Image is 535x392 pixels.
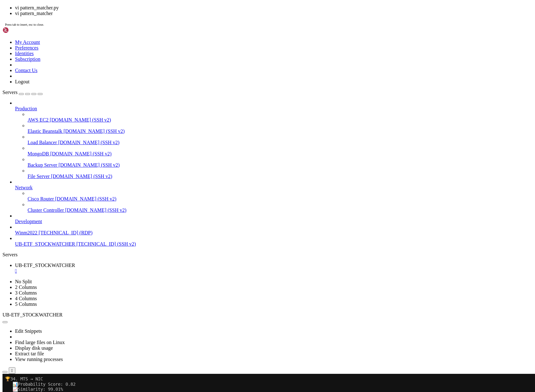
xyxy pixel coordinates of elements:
span: File Server [28,174,50,179]
x-row: Probability Score: 0.78 [3,227,453,232]
span: 🎯 [10,24,15,29]
span: 📈 [10,201,15,206]
li: Elastic Beanstalk [DOMAIN_NAME] (SSH v2) [28,123,532,134]
span: 🔢 [10,50,15,55]
span: 📈 [10,13,15,18]
li: Cisco Router [DOMAIN_NAME] (SSH v2) [28,191,532,202]
span: 36. WAF → APE [8,65,40,70]
x-row: Patterns: 1 [3,206,453,211]
span: 🎯 [10,117,15,123]
a: Subscription [15,56,40,62]
span: Cisco Router [28,196,54,201]
span: UB-ETF_STOCKWATCHER [15,263,75,268]
x-row: ------------------------------------------------------------------------------------------ [3,29,453,34]
span: 🏆 [3,253,8,258]
x-row: (myenv) : $ vi pa [3,346,453,352]
a: 5 Columns [15,301,37,307]
li: Winm2022 [TECHNICAL_ID] (RDP) [15,224,532,236]
x-row: Patterns: 1 [3,143,453,149]
span: 40. IMD → CYL [8,190,40,195]
a: Logout [15,79,29,84]
span: ubuntu@vps-d35ccc65 [20,346,68,351]
x-row: ------------------------------------------------------------------------------------------ [3,247,453,253]
a: Servers [3,90,43,95]
a: No Split [15,279,32,284]
span: Press tab to insert, esc to close. [5,23,44,26]
span: Cluster Controller [28,207,64,213]
li: Development [15,213,532,224]
span: 🔢 [10,112,15,117]
span: 📊 [10,70,15,76]
a: 2 Columns [15,285,37,290]
x-row: ------------------------------------------------------------------------------------------ [3,279,453,284]
x-row: Historical Gain: 60.99% [3,305,453,310]
x-row: Probability Score: 0.79 [3,164,453,169]
x-row: Similarity: 99.16% [3,326,453,331]
x-row: ------------------------------------------------------------------------------------------ [3,216,453,222]
span: Elastic Beanstalk [28,128,62,134]
x-row: Probability Score: 0.82 [3,39,453,44]
a: Find large files on Linux [15,340,65,345]
x-row: Historical Gain: 61.11% [3,336,453,341]
span: 🏆 [3,159,8,164]
x-row: Probability Score: 0.80 [3,70,453,76]
a: File Server [DOMAIN_NAME] (SSH v2) [28,174,532,179]
span: [DOMAIN_NAME] (SSH v2) [58,140,120,145]
x-row: ------------------------------------------------------------------------------------------ [3,185,453,190]
x-row: Patterns: 2 [3,112,453,117]
x-row: Similarity: 99.00% [3,263,453,268]
x-row: Probability Score: 0.82 [3,8,453,13]
span: 🎯 [10,55,15,60]
x-row: Historical Gain: 72.52% [3,55,453,60]
span: Backup Server [28,162,57,168]
x-row: Probability Score: 0.78 [3,258,453,263]
span: 🏆 [3,3,8,8]
span: 🏆 [3,315,8,321]
x-row: Patterns: 1 [3,175,453,180]
span: 🎯 [10,149,15,154]
li: UB-ETF_STOCKWATCHER [TECHNICAL_ID] (SSH v2) [15,236,532,247]
span: 📊 [10,39,15,44]
x-row: Probability Score: 0.77 [3,320,453,326]
span: 🎯 [10,336,15,341]
span: 📊 [10,164,15,169]
span: 📈 [10,76,15,81]
img: Shellngn [3,27,39,33]
a: AWS EC2 [DOMAIN_NAME] (SSH v2) [28,117,532,123]
span: 38. CMW → NAN [8,128,40,133]
x-row: Historical Gain: 66.78% [3,149,453,154]
x-row: Probability Score: 0.79 [3,133,453,138]
span: [DOMAIN_NAME] (SSH v2) [64,128,125,134]
span: 📊 [10,8,15,13]
span: 📈 [10,107,15,112]
span: 📈 [10,326,15,331]
span: Network [15,185,33,190]
x-row: Similarity: 99.36% [3,107,453,112]
span: 41. GOR → CPU [8,221,40,226]
span: 🔢 [10,18,15,24]
x-row: Similarity: 99.09% [3,169,453,175]
li: Backup Server [DOMAIN_NAME] (SSH v2) [28,157,532,168]
a: Production [15,106,532,112]
x-row: Historical Gain: 63.77% [3,242,453,248]
span: 43. LOV → APE [8,284,40,289]
span: 🔢 [10,300,15,305]
span: [DOMAIN_NAME] (SSH v2) [65,207,127,213]
span: 🔢 [10,175,15,180]
span: 📊 [10,289,15,294]
li: Network [15,179,532,213]
a: Contact Us [15,68,38,73]
a: Backup Server [DOMAIN_NAME] (SSH v2) [28,162,532,168]
x-row: Patterns: 1 [3,50,453,55]
span: 🔢 [10,143,15,149]
span: MongoDB [28,151,49,156]
x-row: Similarity: 99.36% [3,201,453,206]
div: Servers [3,252,532,258]
span: Load Balancer [28,140,57,145]
a: UB-ETF_STOCKWATCHER [15,263,532,274]
x-row: Patterns: 1 [3,331,453,336]
span: 44. XYZ → WAF [8,315,40,320]
span: 🏆 [3,65,8,71]
div:  [11,368,13,373]
span: [TECHNICAL_ID] (SSH v2) [76,241,136,247]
